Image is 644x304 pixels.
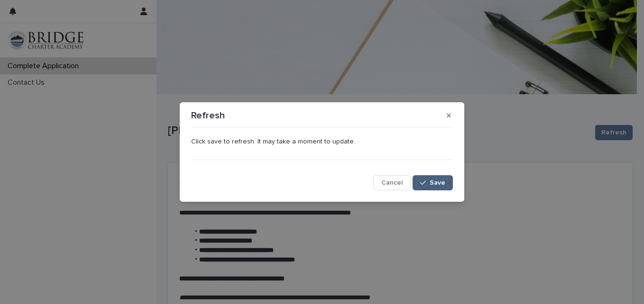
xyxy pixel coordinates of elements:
button: Cancel [373,175,411,190]
span: Cancel [381,179,403,186]
p: Click save to refresh. It may take a moment to update. [191,138,453,146]
span: Save [430,179,445,186]
button: Save [413,175,453,190]
p: Refresh [191,110,225,121]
